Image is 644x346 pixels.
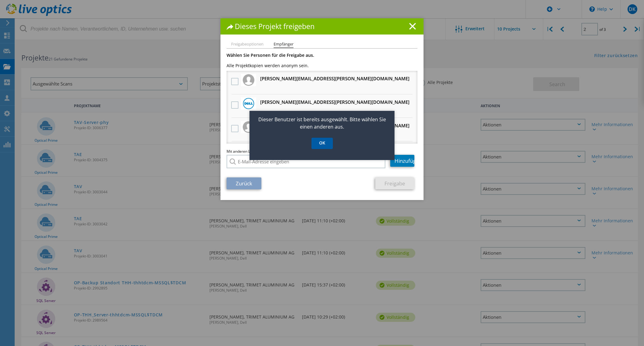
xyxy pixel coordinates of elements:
[227,57,417,68] p: Alle Projektkopien werden anonym sein.
[249,116,395,130] p: Dieser Benutzer ist bereits ausgewählt. Bitte wählen Sie einen anderen aus.
[311,138,333,149] a: OK
[227,155,385,168] input: E-Mail-Adresse eingeben
[260,75,409,82] h3: [PERSON_NAME][EMAIL_ADDRESS][PERSON_NAME][DOMAIN_NAME]
[243,121,254,133] img: Logo
[260,98,409,106] h3: [PERSON_NAME][EMAIL_ADDRESS][PERSON_NAME][DOMAIN_NAME]
[390,155,414,167] a: Hinzufügen
[243,74,254,86] img: Logo
[227,150,417,153] span: Mit anderen Live Optics-Benutzern teilen
[227,53,417,57] h3: Wählen Sie Personen für die Freigabe aus.
[231,42,264,47] li: Freigabeoptionen
[227,23,417,30] h1: Dieses Projekt freigeben
[227,177,261,189] a: Zurück
[243,98,254,109] img: Dell
[274,42,293,48] li: Empfänger
[375,177,414,189] a: Freigabe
